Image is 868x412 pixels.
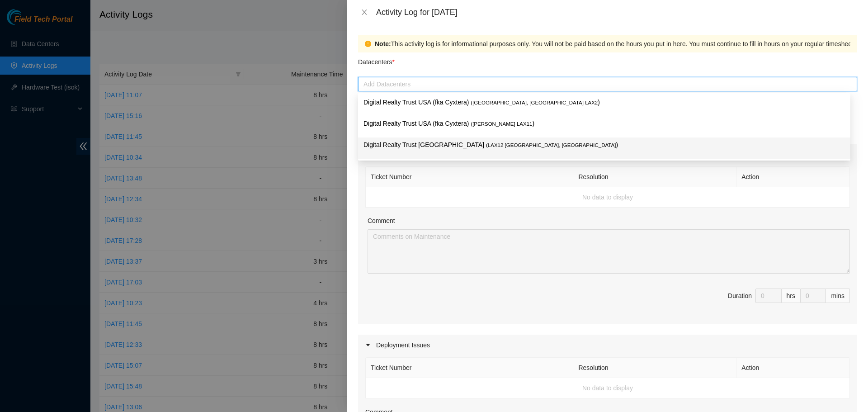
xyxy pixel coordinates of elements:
[376,7,857,17] div: Activity Log for [DATE]
[358,8,371,17] button: Close
[363,140,845,150] p: Digital Realty Trust [GEOGRAPHIC_DATA] )
[366,378,850,398] td: No data to display
[736,358,850,378] th: Action
[368,229,850,274] textarea: Comment
[728,291,752,301] div: Duration
[365,41,371,47] span: exclamation-circle
[471,100,598,105] span: ( [GEOGRAPHIC_DATA], [GEOGRAPHIC_DATA] LAX2
[826,289,850,303] div: mins
[573,167,736,187] th: Resolution
[782,289,801,303] div: hrs
[375,39,391,49] strong: Note:
[363,118,845,129] p: Digital Realty Trust USA (fka Cyxtera) )
[471,121,532,127] span: ( [PERSON_NAME] LAX11
[358,335,857,355] div: Deployment Issues
[366,167,573,187] th: Ticket Number
[361,9,368,16] span: close
[368,216,395,226] label: Comment
[358,52,395,67] p: Datacenters
[365,342,371,348] span: caret-right
[736,167,850,187] th: Action
[573,358,736,378] th: Resolution
[366,358,573,378] th: Ticket Number
[486,142,616,148] span: ( LAX12 [GEOGRAPHIC_DATA], [GEOGRAPHIC_DATA]
[363,97,845,108] p: Digital Realty Trust USA (fka Cyxtera) )
[366,187,850,208] td: No data to display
